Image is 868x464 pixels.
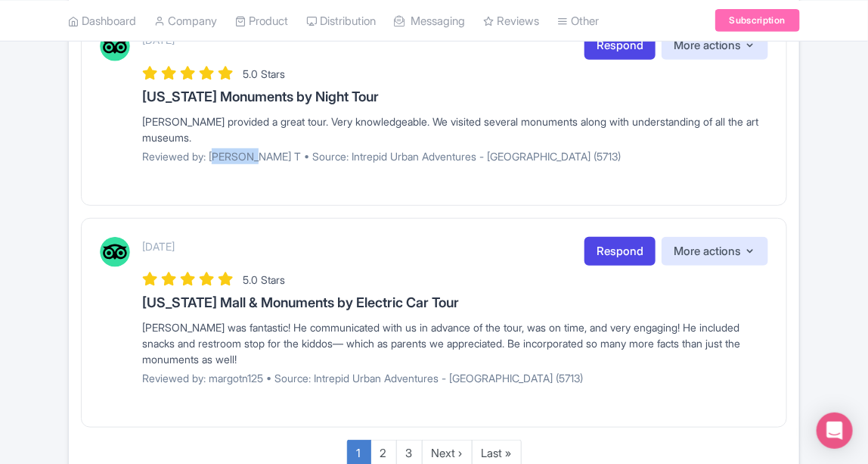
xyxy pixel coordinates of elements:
a: Respond [584,237,656,266]
button: More actions [662,237,768,266]
a: Respond [584,31,656,61]
button: More actions [662,31,768,61]
p: Reviewed by: [PERSON_NAME] T • Source: Intrepid Urban Adventures - [GEOGRAPHIC_DATA] (5713) [142,148,768,164]
div: [PERSON_NAME] provided a great tour. Very knowledgeable. We visited several monuments along with ... [142,114,768,145]
span: 5.0 Stars [243,67,285,80]
div: Open Intercom Messenger [817,413,853,449]
img: Tripadvisor Logo [100,31,130,61]
img: Tripadvisor Logo [100,237,130,267]
a: Subscription [715,9,800,32]
p: [DATE] [142,238,175,254]
h3: [US_STATE] Mall & Monuments by Electric Car Tour [142,295,768,310]
h3: [US_STATE] Monuments by Night Tour [142,89,768,104]
span: 5.0 Stars [243,273,285,286]
p: Reviewed by: margotn125 • Source: Intrepid Urban Adventures - [GEOGRAPHIC_DATA] (5713) [142,370,768,386]
div: [PERSON_NAME] was fantastic! He communicated with us in advance of the tour, was on time, and ver... [142,319,768,367]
